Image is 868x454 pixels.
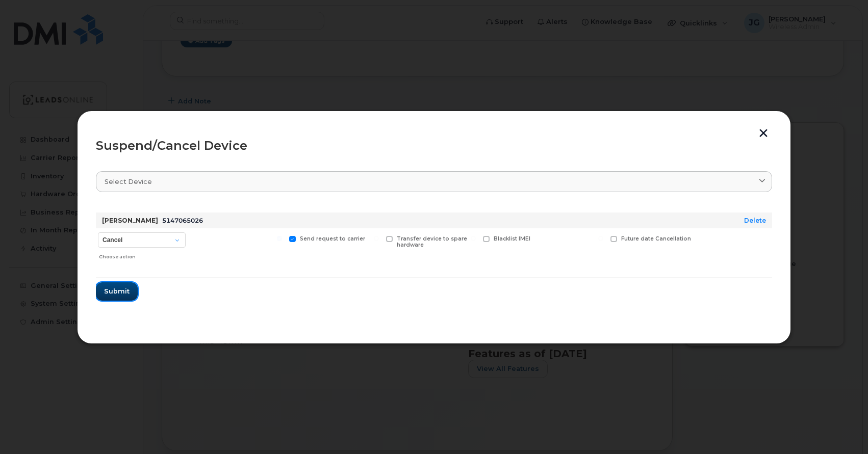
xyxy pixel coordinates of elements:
[99,249,186,261] div: Choose action
[162,217,203,224] span: 5147065026
[374,236,379,241] input: Transfer device to spare hardware
[744,217,766,224] a: Delete
[300,235,365,242] span: Send request to carrier
[277,236,282,241] input: Send request to carrier
[397,235,467,249] span: Transfer device to spare hardware
[621,235,691,242] span: Future date Cancellation
[494,235,530,242] span: Blacklist IMEI
[102,217,158,224] strong: [PERSON_NAME]
[96,140,772,152] div: Suspend/Cancel Device
[96,171,772,192] a: Select device
[471,236,476,241] input: Blacklist IMEI
[598,236,603,241] input: Future date Cancellation
[105,177,152,186] span: Select device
